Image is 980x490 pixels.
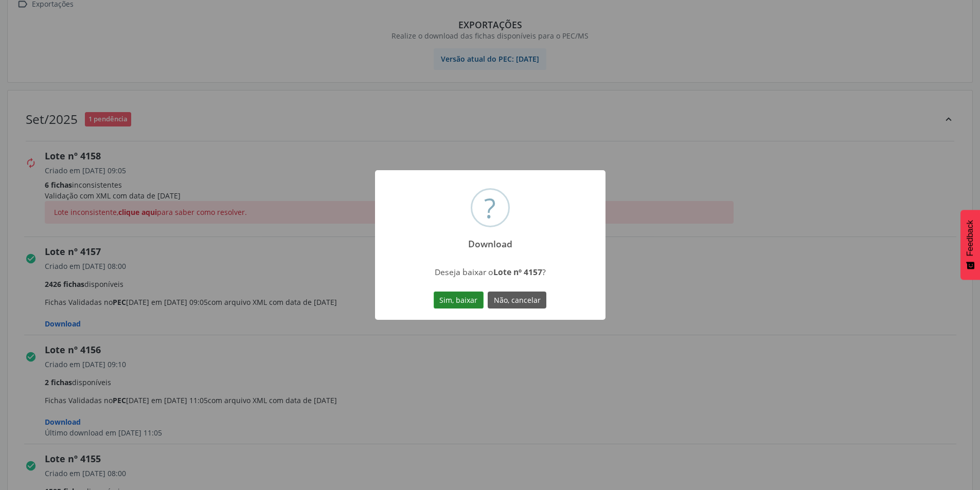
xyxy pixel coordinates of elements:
h2: Download [459,231,521,249]
button: Feedback - Mostrar pesquisa [960,210,980,280]
strong: Lote nº 4157 [493,266,542,278]
span: Feedback [966,220,975,256]
div: ? [484,190,496,226]
div: Deseja baixar o ? [399,266,581,278]
button: Não, cancelar [488,292,546,309]
button: Sim, baixar [434,292,484,309]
